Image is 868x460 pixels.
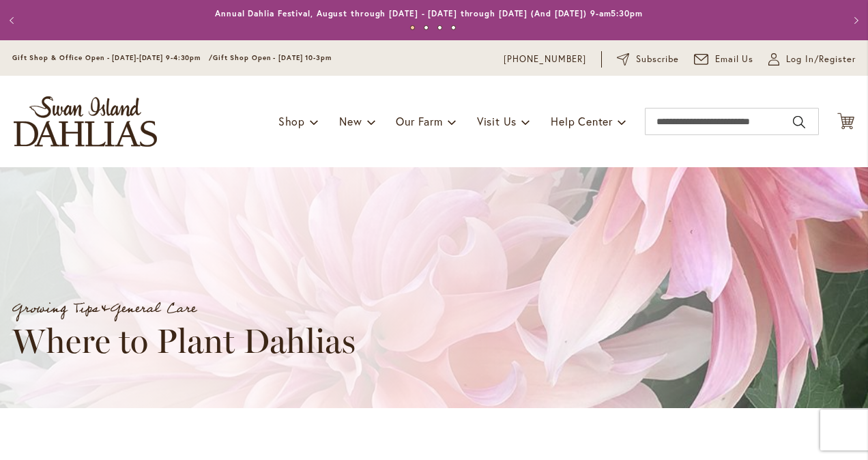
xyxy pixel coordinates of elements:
[339,114,362,128] span: New
[437,25,442,30] button: 3 of 4
[12,321,663,361] h1: Where to Plant Dahlias
[786,53,856,66] span: Log In/Register
[841,7,868,34] button: Next
[451,25,456,30] button: 4 of 4
[12,296,99,321] a: Growing Tips
[551,114,613,128] span: Help Center
[636,53,679,66] span: Subscribe
[213,53,332,62] span: Gift Shop Open - [DATE] 10-3pm
[111,296,196,321] a: General Care
[768,53,856,66] a: Log In/Register
[617,53,679,66] a: Subscribe
[410,25,415,30] button: 1 of 4
[396,114,442,128] span: Our Farm
[278,114,305,128] span: Shop
[694,53,754,66] a: Email Us
[12,53,213,62] span: Gift Shop & Office Open - [DATE]-[DATE] 9-4:30pm /
[504,53,586,66] a: [PHONE_NUMBER]
[215,8,643,18] a: Annual Dahlia Festival, August through [DATE] - [DATE] through [DATE] (And [DATE]) 9-am5:30pm
[715,53,754,66] span: Email Us
[14,96,157,147] a: store logo
[424,25,429,30] button: 2 of 4
[477,114,517,128] span: Visit Us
